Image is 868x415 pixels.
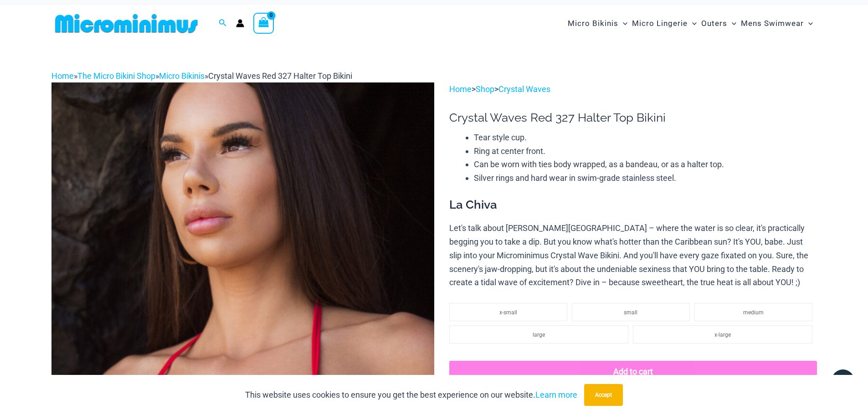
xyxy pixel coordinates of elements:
h3: La Chiva [449,197,817,213]
li: small [572,303,690,321]
li: medium [694,303,812,321]
span: medium [743,309,764,316]
span: Menu Toggle [727,12,736,35]
p: This website uses cookies to ensure you get the best experience on our website. [245,388,577,402]
li: x-small [449,303,567,321]
button: Add to cart [449,361,817,383]
a: The Micro Bikini Shop [77,71,155,81]
li: large [449,325,628,343]
a: Shop [476,84,494,94]
span: x-large [714,332,731,338]
img: MM SHOP LOGO FLAT [51,13,201,34]
a: Crystal Waves [498,84,550,94]
a: Mens SwimwearMenu ToggleMenu Toggle [739,10,815,37]
span: Mens Swimwear [741,12,804,35]
li: Ring at center front. [474,144,817,158]
span: large [533,332,545,338]
span: Crystal Waves Red 327 Halter Top Bikini [208,71,352,81]
span: Menu Toggle [618,12,627,35]
a: Micro Bikinis [159,71,205,81]
span: Micro Bikinis [568,12,618,35]
li: x-large [633,325,812,343]
span: Menu Toggle [688,12,697,35]
nav: Site Navigation [564,8,817,39]
a: Search icon link [219,18,227,29]
span: Micro Lingerie [632,12,688,35]
span: » » » [51,71,352,81]
a: OutersMenu ToggleMenu Toggle [699,10,739,37]
a: Home [51,71,74,81]
button: Accept [584,384,623,406]
a: Micro BikinisMenu ToggleMenu Toggle [565,10,630,37]
li: Can be worn with ties body wrapped, as a bandeau, or as a halter top. [474,158,817,171]
a: View Shopping Cart, empty [253,13,274,34]
span: Menu Toggle [804,12,813,35]
li: Silver rings and hard wear in swim-grade stainless steel. [474,171,817,185]
p: Let's talk about [PERSON_NAME][GEOGRAPHIC_DATA] – where the water is so clear, it's practically b... [449,221,817,289]
a: Micro LingerieMenu ToggleMenu Toggle [630,10,699,37]
a: Learn more [535,390,577,400]
span: small [624,309,637,316]
h1: Crystal Waves Red 327 Halter Top Bikini [449,111,817,125]
span: x-small [499,309,517,316]
a: Home [449,84,472,94]
li: Tear style cup. [474,131,817,144]
a: Account icon link [236,19,244,27]
p: > > [449,82,817,96]
span: Outers [701,12,727,35]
